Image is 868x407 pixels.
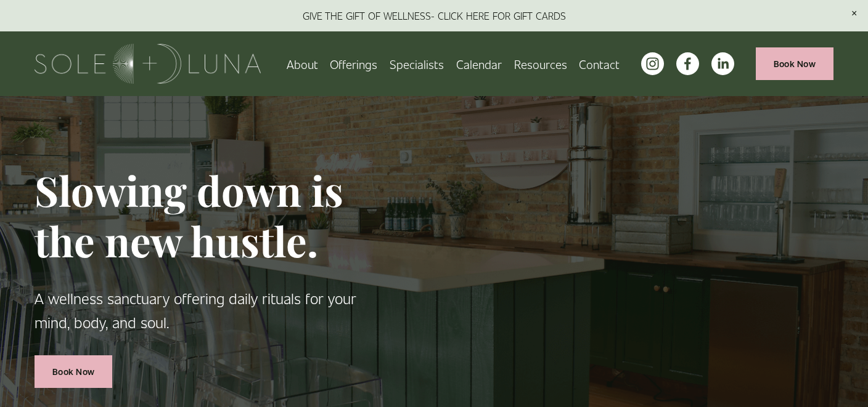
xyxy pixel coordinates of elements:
a: Book Now [35,355,112,388]
a: About [287,53,318,75]
a: Calendar [456,53,502,75]
h1: Slowing down is the new hustle. [35,165,364,266]
a: folder dropdown [330,53,377,75]
p: A wellness sanctuary offering daily rituals for your mind, body, and soul. [35,286,364,334]
a: Book Now [756,47,833,80]
a: instagram-unauth [641,52,664,75]
a: LinkedIn [711,52,734,75]
a: Specialists [390,53,444,75]
span: Offerings [330,54,377,73]
a: Contact [579,53,620,75]
a: folder dropdown [514,53,567,75]
img: Sole + Luna [35,44,261,84]
span: Resources [514,54,567,73]
a: facebook-unauth [676,52,699,75]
